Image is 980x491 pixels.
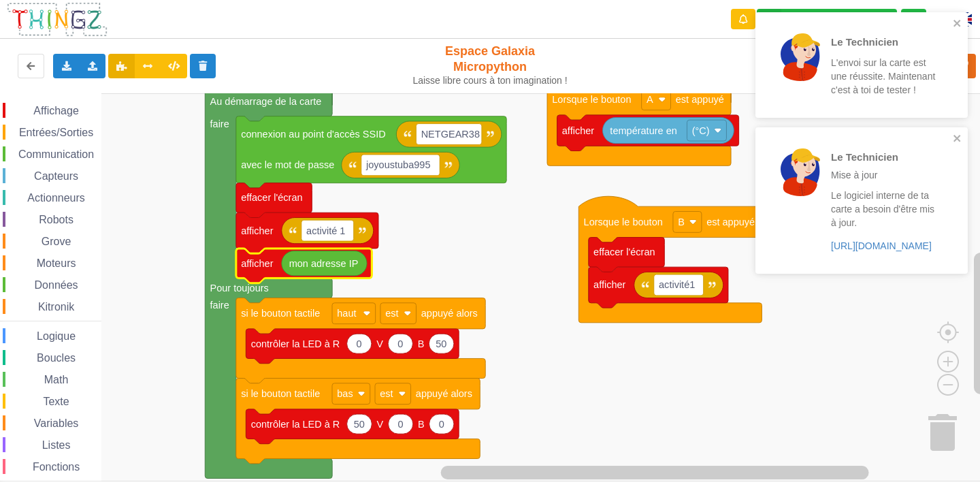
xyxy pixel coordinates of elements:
button: close [953,18,962,31]
span: Logique [35,330,78,342]
text: effacer l'écran [593,247,655,257]
text: appuyé alors [416,388,472,399]
div: Ta base fonctionne bien ! [757,9,897,30]
text: si le bouton tactile [241,308,320,319]
span: Entrées/Sorties [17,127,95,138]
text: joyoustuba995 [365,159,430,170]
text: appuyé alors [421,308,478,319]
text: faire [210,118,229,129]
span: Moteurs [35,257,78,269]
text: V [376,338,383,349]
text: est appuyé [676,94,724,105]
text: V [377,419,384,430]
text: contrôler la LED à R [251,338,340,349]
text: est [380,388,393,399]
text: 0 [397,338,403,349]
text: 0 [439,419,444,430]
p: Le logiciel interne de ta carte a besoin d'être mis à jour. [831,189,937,229]
text: afficher [562,125,595,136]
span: Actionneurs [25,192,87,204]
text: Pour toujours [210,283,269,294]
text: 0 [357,338,362,349]
text: est [385,308,398,319]
span: Affichage [31,105,80,116]
text: A [647,94,653,105]
text: afficher [241,258,274,269]
text: Lorsque le bouton [552,94,631,105]
span: Grove [39,236,73,247]
text: est appuyé [706,217,755,227]
text: mon adresse IP [289,258,359,269]
text: (°C) [692,125,710,136]
span: Données [33,279,80,291]
text: si le bouton tactile [241,388,320,399]
text: NETGEAR38 [421,129,480,140]
p: Mise à jour [831,168,937,182]
text: effacer l'écran [241,193,302,204]
text: connexion au point d'accès SSID [241,129,386,140]
text: haut [337,308,356,319]
text: faire [210,300,229,311]
text: afficher [593,279,626,290]
img: thingz_logo.png [6,1,108,37]
button: close [953,133,962,146]
text: B [418,419,425,430]
span: Fonctions [31,461,82,473]
text: 0 [397,419,403,430]
text: afficher [241,225,274,236]
div: Laisse libre cours à ton imagination ! [407,75,574,86]
span: Capteurs [32,170,80,182]
span: Variables [32,417,81,429]
text: Au démarrage de la carte [210,96,322,107]
text: 50 [354,419,365,430]
p: Le Technicien [831,35,937,49]
text: Lorsque le bouton [584,217,663,227]
span: Listes [40,439,73,451]
span: Communication [16,148,96,160]
span: Kitronik [36,301,76,313]
span: Texte [41,396,71,407]
text: bas [337,388,353,399]
text: B [418,338,425,349]
text: 50 [436,338,446,349]
text: activité 1 [306,225,345,236]
text: activité1 [659,279,695,290]
text: avec le mot de passe [241,159,334,170]
div: Espace Galaxia Micropython [407,44,574,86]
text: B [678,217,685,227]
p: Le Technicien [831,150,937,164]
a: [URL][DOMAIN_NAME] [831,240,932,251]
p: L'envoi sur la carte est une réussite. Maintenant c'est à toi de tester ! [831,56,937,97]
span: Boucles [35,352,78,364]
span: Math [42,374,71,385]
text: contrôler la LED à R [251,419,340,430]
text: température en [610,125,676,136]
span: Robots [37,214,76,225]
